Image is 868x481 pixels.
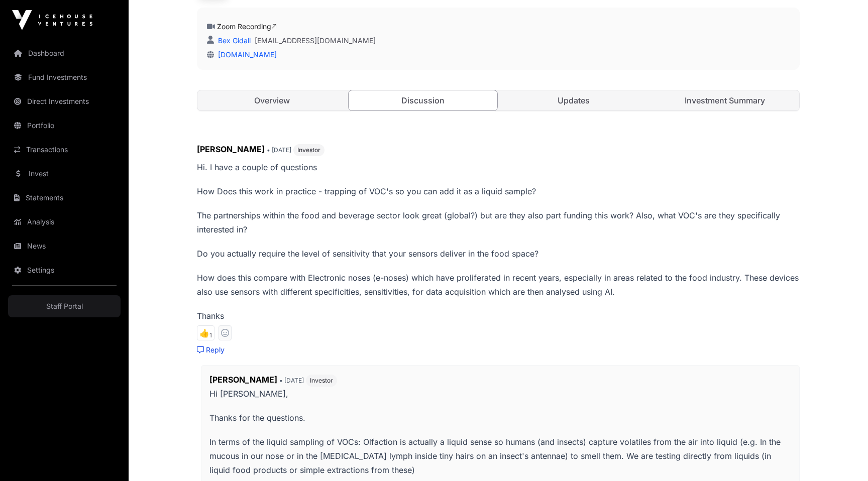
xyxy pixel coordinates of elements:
[214,50,277,59] a: [DOMAIN_NAME]
[197,271,800,299] p: How does this compare with Electronic noses (e-noses) which have proliferated in recent years, es...
[8,163,121,185] a: Invest
[216,36,251,45] a: Bex Gidall
[8,235,121,257] a: News
[8,187,121,209] a: Statements
[197,90,347,110] a: Overview
[209,331,212,339] sub: 1
[267,146,291,154] span: • [DATE]
[197,309,800,323] p: Thanks
[8,295,121,317] a: Staff Portal
[197,325,214,340] span: 👍
[197,90,799,110] nav: Tabs
[8,42,121,64] a: Dashboard
[279,377,304,384] span: • [DATE]
[499,90,648,110] a: Updates
[209,435,791,477] p: In terms of the liquid sampling of VOCs: Olfaction is actually a liquid sense so humans (and inse...
[310,377,333,385] span: Investor
[8,259,121,281] a: Settings
[8,114,121,137] a: Portfolio
[197,144,265,154] span: [PERSON_NAME]
[650,90,800,110] a: Investment Summary
[8,211,121,233] a: Analysis
[197,208,800,236] p: The partnerships within the food and beverage sector look great (global?) but are they also part ...
[12,10,92,30] img: Icehouse Ventures Logo
[209,411,791,425] p: Thanks for the questions.
[197,184,800,198] p: How Does this work in practice - trapping of VOC's so you can add it as a liquid sample?
[297,146,320,154] span: Investor
[8,66,121,88] a: Fund Investments
[255,36,376,46] a: [EMAIL_ADDRESS][DOMAIN_NAME]
[197,247,800,261] p: Do you actually require the level of sensitivity that your sensors deliver in the food space?
[197,160,800,174] p: Hi. I have a couple of questions
[209,375,277,385] span: [PERSON_NAME]
[197,345,225,355] a: Reply
[217,22,277,31] a: Zoom Recording
[348,90,498,111] a: Discussion
[818,433,868,481] iframe: Chat Widget
[8,139,121,161] a: Transactions
[8,90,121,112] a: Direct Investments
[209,387,791,401] p: Hi [PERSON_NAME],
